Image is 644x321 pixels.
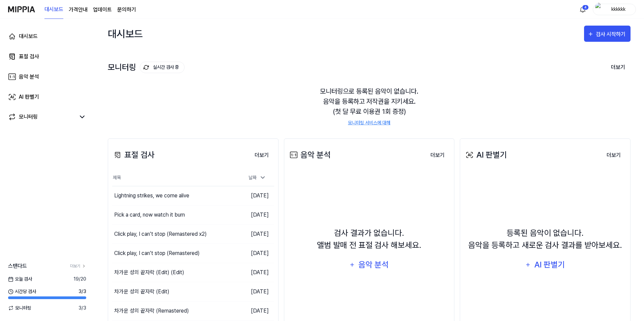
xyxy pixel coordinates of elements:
[19,32,38,40] div: 대시보드
[4,49,90,65] a: 표절 검사
[8,262,27,270] span: 스탠다드
[234,244,274,263] td: [DATE]
[44,0,63,19] a: 대시보드
[605,5,632,13] div: kkkkkk
[234,282,274,301] td: [DATE]
[317,227,421,251] div: 검사 결과가 없습니다. 앨범 발매 전 표절 검사 해보세요.
[234,205,274,224] td: [DATE]
[69,6,88,14] button: 가격안내
[73,276,86,283] span: 19 / 20
[114,307,189,315] div: 차가운 성의 끝자락 (Remastered)
[595,3,603,16] img: profile
[579,5,587,13] img: 알림
[112,149,155,161] div: 표절 검사
[584,26,631,42] button: 검사 시작하기
[8,304,31,312] span: 모니터링
[521,257,570,273] button: AI 판별기
[19,93,39,101] div: AI 판별기
[19,73,39,81] div: 음악 분석
[246,172,269,183] div: 날짜
[19,53,39,61] div: 표절 검사
[78,288,86,295] span: 3 / 3
[4,28,90,44] a: 대시보드
[114,249,200,257] div: Click play, I can’t stop (Remastered)
[577,4,588,15] button: 알림4
[143,65,149,70] img: monitoring Icon
[108,62,185,73] div: 모니터링
[8,276,32,283] span: 오늘 검사
[70,263,86,269] a: 더보기
[234,263,274,282] td: [DATE]
[593,4,636,15] button: profilekkkkkk
[425,149,450,162] button: 더보기
[582,5,589,10] div: 4
[93,6,112,14] a: 업데이트
[117,6,136,14] a: 문의하기
[78,304,86,312] span: 3 / 3
[8,113,75,121] a: 모니터링
[140,62,185,73] button: 실시간 검사 중
[4,89,90,105] a: AI 판별기
[533,258,566,271] div: AI 판별기
[357,258,389,271] div: 음악 분석
[114,211,185,219] div: Pick a card, now watch it burn
[348,119,390,126] a: 모니터링 서비스에 대해
[345,257,393,273] button: 음악 분석
[288,149,331,161] div: 음악 분석
[8,288,36,295] span: 시간당 검사
[114,288,169,296] div: 차가운 성의 끝자락 (Edit)
[234,186,274,205] td: [DATE]
[234,301,274,320] td: [DATE]
[108,78,631,134] div: 모니터링으로 등록된 음악이 없습니다. 음악을 등록하고 저작권을 지키세요. (첫 달 무료 이용권 1회 증정)
[601,149,626,162] button: 더보기
[468,227,622,251] div: 등록된 음악이 없습니다. 음악을 등록하고 새로운 검사 결과를 받아보세요.
[114,268,184,277] div: 차가운 성의 끝자락 (Edit) (Edit)
[112,170,234,186] th: 제목
[114,230,207,238] div: Click play, I can’t stop (Remastered x2)
[249,149,274,162] button: 더보기
[606,60,631,74] button: 더보기
[596,30,627,39] div: 검사 시작하기
[19,113,38,121] div: 모니터링
[234,224,274,244] td: [DATE]
[114,192,189,200] div: Lightning strikes, we come alive
[464,149,507,161] div: AI 판별기
[108,26,143,42] div: 대시보드
[4,69,90,85] a: 음악 분석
